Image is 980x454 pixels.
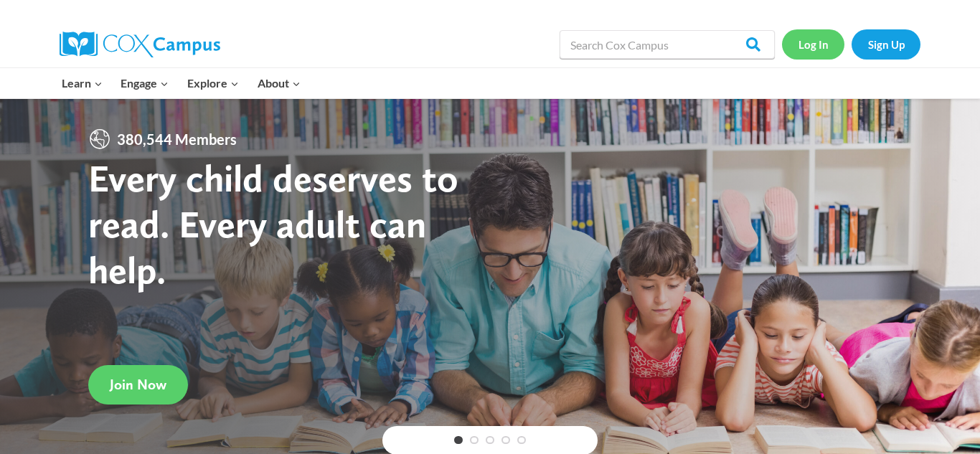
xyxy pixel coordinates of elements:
[782,29,844,59] a: Log In
[560,30,775,59] input: Search Cox Campus
[110,376,166,393] span: Join Now
[88,155,458,292] strong: Every child deserves to read. Every adult can help.
[852,29,920,59] a: Sign Up
[112,68,179,98] button: Child menu of Engage
[248,68,310,98] button: Child menu of About
[88,365,188,405] a: Join Now
[60,32,220,57] img: Cox Campus
[782,29,920,59] nav: Secondary Navigation
[52,68,112,98] button: Child menu of Learn
[178,68,248,98] button: Child menu of Explore
[454,436,463,445] a: 1
[501,436,510,445] a: 4
[517,436,526,445] a: 5
[486,436,494,445] a: 3
[52,68,309,98] nav: Primary Navigation
[470,436,479,445] a: 2
[111,128,242,151] span: 380,544 Members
